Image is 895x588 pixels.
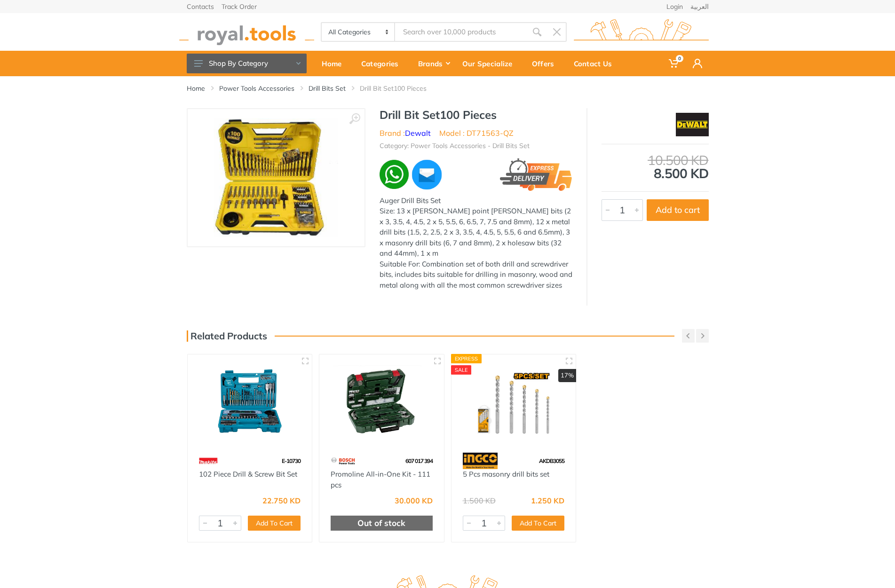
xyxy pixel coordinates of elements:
a: Login [666,3,683,10]
a: Contact Us [567,51,625,76]
li: Category: Power Tools Accessories - Drill Bits Set [380,141,530,151]
span: 0 [676,55,683,62]
div: 17% [558,369,576,382]
img: Royal Tools - 102 Piece Drill & Screw Bit Set [196,363,304,443]
img: royal.tools Logo [574,19,709,45]
img: Dewalt [676,113,709,136]
div: Our Specialize [456,54,525,73]
button: Add To Cart [512,516,564,531]
a: Promoline All-in-One Kit - 111 pcs [331,470,430,489]
a: 0 [662,51,686,76]
img: wa.webp [380,160,409,189]
img: ma.webp [411,158,443,191]
div: Auger Drill Bits Set Size: 13 x [PERSON_NAME] point [PERSON_NAME] bits (2 x 3, 3.5, 4, 4.5, 2 x 5... [380,196,572,291]
img: Royal Tools - 5 Pcs masonry drill bits set [460,363,568,443]
div: SALE [451,365,472,375]
img: 55.webp [331,453,356,469]
a: Our Specialize [456,51,525,76]
a: Categories [355,51,412,76]
a: Track Order [222,3,257,10]
a: Power Tools Accessories [219,84,294,93]
div: 8.500 KD [602,154,709,180]
a: Home [187,84,205,93]
img: 42.webp [199,453,218,469]
div: 1.250 KD [531,497,564,504]
a: العربية [690,3,709,10]
img: Royal Tools - Drill Bit Set100 Pieces [214,118,338,237]
h1: Drill Bit Set100 Pieces [380,108,572,122]
li: Drill Bit Set100 Pieces [360,84,441,93]
div: Brands [412,54,456,73]
a: 102 Piece Drill & Screw Bit Set [199,470,297,478]
input: Site search [395,22,527,42]
a: Contacts [187,3,214,10]
div: 10.500 KD [602,154,709,167]
button: Add To Cart [248,516,301,531]
h3: Related Products [187,330,267,342]
span: 607 017 394 [405,457,433,464]
li: Brand : [380,127,431,139]
div: Out of stock [331,516,433,531]
button: Add to cart [647,199,709,221]
div: Contact Us [567,54,625,73]
a: Dewalt [405,128,431,138]
img: royal.tools Logo [179,19,314,45]
span: AKDB3055 [539,457,564,464]
div: Categories [355,54,412,73]
select: Category [322,23,396,41]
div: 30.000 KD [395,497,433,504]
a: Home [315,51,355,76]
a: Drill Bits Set [309,84,346,93]
button: Shop By Category [187,54,307,73]
a: 5 Pcs masonry drill bits set [463,470,549,478]
a: Offers [525,51,567,76]
img: 91.webp [463,453,498,469]
div: Offers [525,54,567,73]
li: Model : DT71563-QZ [439,127,514,139]
div: 22.750 KD [262,497,301,504]
nav: breadcrumb [187,84,709,93]
span: E-10730 [282,457,301,464]
div: Express [451,354,482,363]
img: express.png [500,158,572,191]
div: 1.500 KD [463,497,496,504]
div: Home [315,54,355,73]
img: Royal Tools - Promoline All-in-One Kit - 111 pcs [328,363,436,443]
